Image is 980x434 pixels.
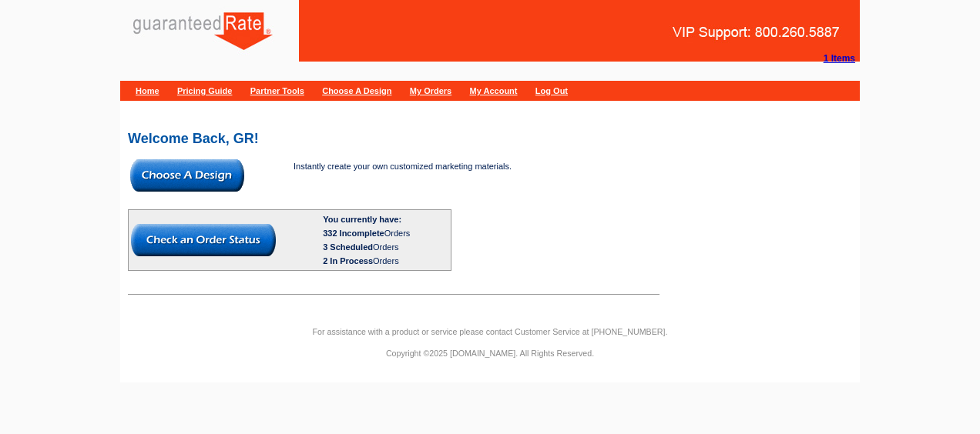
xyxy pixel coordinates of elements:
[323,215,401,224] b: You currently have:
[410,86,451,95] a: My Orders
[136,86,159,95] a: Home
[322,86,391,95] a: Choose A Design
[294,162,512,171] span: Instantly create your own customized marketing materials.
[128,132,852,145] h2: Welcome Back, GR!
[130,159,244,192] img: button-choose-design.gif
[250,86,304,95] a: Partner Tools
[824,53,855,64] strong: 1 Items
[177,86,233,95] a: Pricing Guide
[323,242,373,252] span: 3 Scheduled
[120,346,860,360] p: Copyright ©2025 [DOMAIN_NAME]. All Rights Reserved.
[323,229,384,238] span: 332 Incomplete
[470,86,518,95] a: My Account
[120,325,860,339] p: For assistance with a product or service please contact Customer Service at [PHONE_NUMBER].
[535,86,568,95] a: Log Out
[323,256,373,265] span: 2 In Process
[131,224,276,256] img: button-check-order-status.gif
[323,226,448,268] div: Orders Orders Orders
